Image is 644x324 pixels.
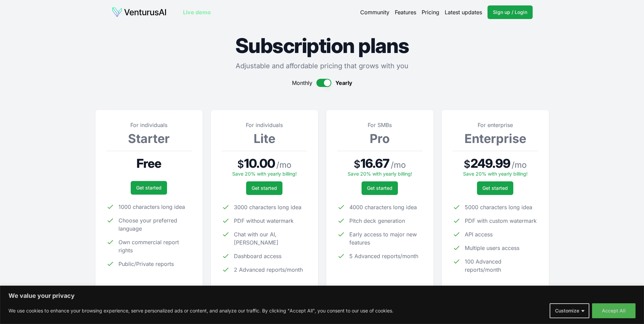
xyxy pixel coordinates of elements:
[592,303,636,318] button: Accept All
[106,132,192,145] h3: Starter
[237,158,244,170] span: $
[463,171,528,177] span: Save 20% with yearly billing!
[276,160,291,170] span: / mo
[453,132,538,145] h3: Enterprise
[292,79,312,87] span: Monthly
[95,35,549,56] h1: Subscription plans
[445,8,482,16] a: Latest updates
[465,257,538,274] span: 100 Advanced reports/month
[354,158,361,170] span: $
[136,157,161,170] span: Free
[244,157,275,170] span: 10.00
[222,121,307,129] p: For individuals
[234,230,307,247] span: Chat with our AI, [PERSON_NAME]
[349,252,418,260] span: 5 Advanced reports/month
[395,8,416,16] a: Features
[348,171,412,177] span: Save 20% with yearly billing!
[118,203,185,211] span: 1000 characters long idea
[465,230,493,238] span: API access
[118,238,192,254] span: Own commercial report rights
[391,160,406,170] span: / mo
[512,160,527,170] span: / mo
[118,260,174,268] span: Public/Private reports
[222,132,307,145] h3: Lite
[131,181,167,195] a: Get started
[337,132,423,145] h3: Pro
[335,79,352,87] span: Yearly
[360,8,389,16] a: Community
[422,8,439,16] a: Pricing
[8,307,393,315] p: We use cookies to enhance your browsing experience, serve personalized ads or content, and analyz...
[471,157,510,170] span: 249.99
[349,230,423,247] span: Early access to major new features
[487,5,533,19] a: Sign up / Login
[550,303,589,318] button: Customize
[337,121,423,129] p: For SMBs
[349,217,405,225] span: Pitch deck generation
[464,158,471,170] span: $
[493,9,527,16] span: Sign up / Login
[246,181,282,195] a: Get started
[465,217,537,225] span: PDF with custom watermark
[453,121,538,129] p: For enterprise
[234,217,294,225] span: PDF without watermark
[465,244,519,252] span: Multiple users access
[183,8,211,16] a: Live demo
[362,181,398,195] a: Get started
[234,252,281,260] span: Dashboard access
[349,203,417,211] span: 4000 characters long idea
[118,216,192,233] span: Choose your preferred language
[112,7,167,18] img: logo
[234,266,303,274] span: 2 Advanced reports/month
[361,157,390,170] span: 16.67
[106,121,192,129] p: For individuals
[234,203,301,211] span: 3000 characters long idea
[477,181,513,195] a: Get started
[232,171,297,177] span: Save 20% with yearly billing!
[465,203,532,211] span: 5000 characters long idea
[8,292,636,300] p: We value your privacy
[95,61,549,71] p: Adjustable and affordable pricing that grows with you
